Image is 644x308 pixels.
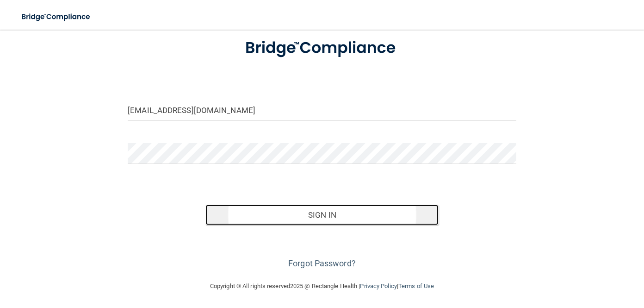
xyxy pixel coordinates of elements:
input: Email [128,100,516,121]
a: Privacy Policy [360,283,396,289]
iframe: Drift Widget Chat Controller [484,242,633,279]
img: bridge_compliance_login_screen.278c3ca4.svg [14,7,99,26]
img: bridge_compliance_login_screen.278c3ca4.svg [229,27,416,69]
a: Forgot Password? [288,258,356,268]
button: Sign In [205,205,439,225]
a: Terms of Use [398,283,434,289]
div: Copyright © All rights reserved 2025 @ Rectangle Health | | [153,271,491,301]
